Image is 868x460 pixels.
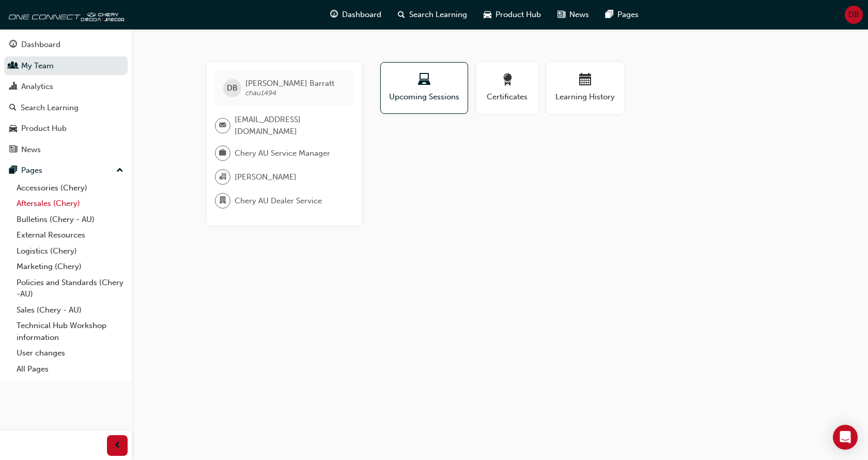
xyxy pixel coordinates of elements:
a: car-iconProduct Hub [475,4,549,25]
button: Pages [4,161,128,180]
span: chau1494 [245,88,276,97]
span: search-icon [9,103,17,113]
a: Search Learning [4,98,128,117]
div: Analytics [21,81,53,93]
button: DB [845,6,863,24]
div: Product Hub [21,123,67,135]
span: Pages [617,9,639,21]
a: Logistics (Chery) [12,243,128,259]
button: Learning History [547,62,624,114]
span: pages-icon [606,8,613,21]
span: department-icon [219,194,226,207]
span: people-icon [9,62,17,71]
span: briefcase-icon [219,146,226,160]
a: Accessories (Chery) [12,180,128,196]
span: Search Learning [409,9,467,21]
span: car-icon [9,124,17,133]
a: pages-iconPages [597,4,647,25]
div: Open Intercom Messenger [833,425,858,450]
a: news-iconNews [549,4,597,25]
a: User changes [12,345,128,361]
button: Certificates [476,62,538,114]
span: DB [227,82,238,94]
span: organisation-icon [219,170,226,184]
a: Product Hub [4,119,128,138]
a: External Resources [12,227,128,243]
div: Dashboard [21,39,60,51]
span: News [569,9,589,21]
a: guage-iconDashboard [322,4,390,25]
div: News [21,144,41,156]
div: Pages [21,165,42,176]
a: Aftersales (Chery) [12,196,128,212]
span: [PERSON_NAME] Barratt [245,79,334,88]
span: news-icon [557,8,565,21]
span: Chery AU Dealer Service [235,195,322,207]
span: prev-icon [114,439,121,452]
a: All Pages [12,361,128,377]
span: chart-icon [9,82,17,92]
span: news-icon [9,145,17,155]
a: Marketing (Chery) [12,259,128,275]
div: Search Learning [21,102,79,114]
span: search-icon [398,8,405,21]
span: Certificates [484,91,531,103]
span: calendar-icon [579,73,592,87]
a: Sales (Chery - AU) [12,302,128,318]
span: guage-icon [330,8,338,21]
span: Chery AU Service Manager [235,147,330,159]
span: car-icon [484,8,491,21]
button: DashboardMy TeamAnalyticsSearch LearningProduct HubNews [4,33,128,161]
span: award-icon [501,73,514,87]
span: [EMAIL_ADDRESS][DOMAIN_NAME] [235,114,345,137]
span: Learning History [554,91,616,103]
span: pages-icon [9,166,17,175]
a: Dashboard [4,35,128,54]
a: Analytics [4,77,128,96]
span: Dashboard [342,9,381,21]
button: Upcoming Sessions [380,62,468,114]
span: [PERSON_NAME] [235,171,297,183]
span: laptop-icon [418,73,430,87]
span: guage-icon [9,40,17,50]
a: My Team [4,56,128,76]
a: search-iconSearch Learning [390,4,475,25]
span: up-icon [116,164,123,177]
span: Upcoming Sessions [389,91,460,103]
span: DB [848,9,859,21]
a: News [4,140,128,159]
a: Policies and Standards (Chery -AU) [12,275,128,302]
span: Product Hub [495,9,541,21]
img: oneconnect [5,4,124,25]
span: email-icon [219,119,226,132]
a: Bulletins (Chery - AU) [12,212,128,228]
a: Technical Hub Workshop information [12,318,128,345]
